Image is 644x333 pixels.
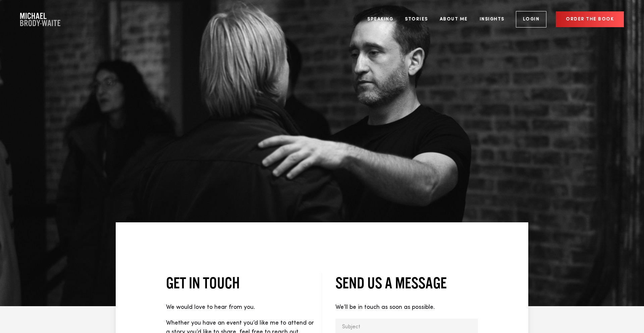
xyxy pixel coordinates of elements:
a: Insights [475,7,509,32]
span: We’ll be in touch as soon as possible. [335,304,435,310]
span: GET IN TOUCH [166,274,240,291]
span: We would love to hear from you. [166,304,255,310]
a: Order the book [556,11,624,27]
a: Speaking [362,7,398,32]
span: SEND US A MESSAGE [335,274,447,291]
a: Stories [400,7,433,32]
a: About Me [435,7,473,32]
a: Company Logo Company Logo [20,13,60,26]
a: Login [516,11,547,27]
